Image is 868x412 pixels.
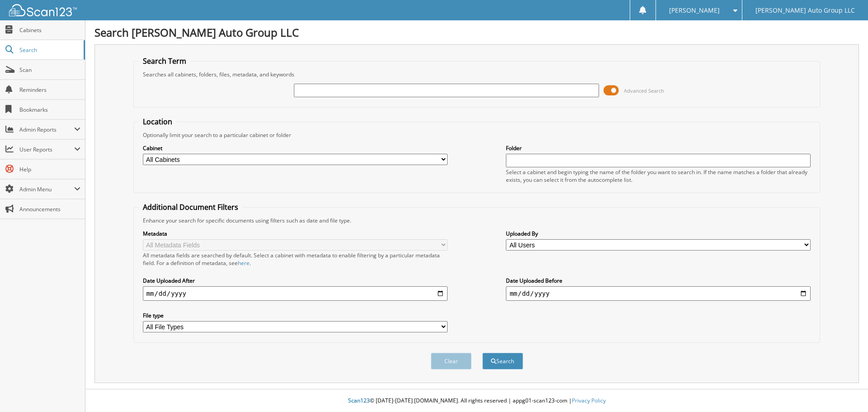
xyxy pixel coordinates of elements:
[19,185,74,193] span: Admin Menu
[506,230,811,237] label: Uploaded By
[138,56,191,66] legend: Search Term
[238,259,250,267] a: here
[143,277,448,284] label: Date Uploaded After
[482,353,523,369] button: Search
[143,230,448,237] label: Metadata
[506,144,811,152] label: Folder
[9,4,77,16] img: scan123-logo-white.svg
[94,25,859,40] h1: Search [PERSON_NAME] Auto Group LLC
[19,86,80,94] span: Reminders
[755,8,855,13] span: [PERSON_NAME] Auto Group LLC
[138,131,816,139] div: Optionally limit your search to a particular cabinet or folder
[669,8,720,13] span: [PERSON_NAME]
[143,251,448,267] div: All metadata fields are searched by default. Select a cabinet with metadata to enable filtering b...
[19,66,80,74] span: Scan
[19,126,74,133] span: Admin Reports
[143,286,448,301] input: start
[138,117,177,127] legend: Location
[431,353,472,369] button: Clear
[85,390,868,412] div: © [DATE]-[DATE] [DOMAIN_NAME]. All rights reserved | appg01-scan123-com |
[143,144,448,152] label: Cabinet
[19,106,80,114] span: Bookmarks
[19,205,80,213] span: Announcements
[138,202,243,212] legend: Additional Document Filters
[19,166,80,173] span: Help
[506,286,811,301] input: end
[506,168,811,184] div: Select a cabinet and begin typing the name of the folder you want to search in. If the name match...
[19,146,74,153] span: User Reports
[138,217,816,224] div: Enhance your search for specific documents using filters such as date and file type.
[19,26,80,34] span: Cabinets
[143,312,448,319] label: File type
[19,46,79,54] span: Search
[572,397,606,404] a: Privacy Policy
[506,277,811,284] label: Date Uploaded Before
[138,71,816,78] div: Searches all cabinets, folders, files, metadata, and keywords
[348,397,370,404] span: Scan123
[624,87,664,94] span: Advanced Search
